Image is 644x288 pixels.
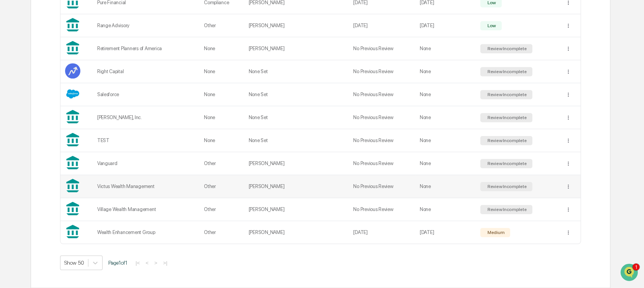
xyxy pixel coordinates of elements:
button: |< [133,260,142,266]
div: Past conversations [8,85,51,91]
td: None [415,129,476,152]
td: Other [199,221,244,244]
td: No Previous Review [349,37,415,60]
div: Review Incomplete [486,207,527,212]
a: 🔎Data Lookup [5,147,51,161]
div: Start new chat [34,59,126,66]
td: Other [199,198,244,221]
td: [PERSON_NAME] [244,198,349,221]
td: None [199,129,244,152]
img: Vendor Logo [65,86,80,101]
td: None Set [244,60,349,83]
p: How can we help? [8,16,139,28]
a: Powered byPylon [54,169,93,175]
td: None [415,175,476,198]
span: • [64,104,66,110]
div: Victus Wealth Management [97,183,195,189]
td: [PERSON_NAME] [244,221,349,244]
td: No Previous Review [349,129,415,152]
button: >| [161,260,170,266]
td: [DATE] [349,14,415,37]
span: Preclearance [15,136,49,144]
iframe: Open customer support [620,263,640,283]
td: No Previous Review [349,198,415,221]
div: 🖐️ [8,137,14,143]
div: Review Incomplete [486,184,527,189]
div: Review Incomplete [486,46,527,51]
div: Low [486,23,496,28]
div: Right Capital [97,69,195,74]
a: 🗄️Attestations [52,133,98,147]
div: Range Advisory [97,23,195,28]
div: Wealth Enhancement Group [97,229,195,235]
img: 1746055101610-c473b297-6a78-478c-a979-82029cc54cd1 [8,59,21,72]
span: Attestations [63,136,95,144]
button: > [152,260,160,266]
td: [PERSON_NAME] [244,14,349,37]
td: [PERSON_NAME] [244,37,349,60]
div: Review Incomplete [486,115,527,120]
div: 🔎 [8,151,14,157]
td: None [199,60,244,83]
span: Page 1 of 1 [108,260,127,266]
div: Salesforce [97,92,195,97]
td: No Previous Review [349,106,415,129]
div: Village Wealth Management [97,206,195,212]
td: Other [199,14,244,37]
button: Start new chat [130,61,139,70]
div: We're available if you need us! [34,66,105,72]
td: None [415,60,476,83]
img: 1746055101610-c473b297-6a78-478c-a979-82029cc54cd1 [15,105,21,111]
td: [PERSON_NAME] [244,152,349,175]
button: See all [119,83,139,93]
td: None Set [244,129,349,152]
div: Medium [486,230,504,235]
td: None [415,37,476,60]
td: Other [199,175,244,198]
td: No Previous Review [349,152,415,175]
td: None Set [244,83,349,106]
div: Review Incomplete [486,161,527,166]
td: None [415,152,476,175]
div: TEST [97,137,195,143]
td: Other [199,152,244,175]
td: None Set [244,106,349,129]
a: 🖐️Preclearance [5,133,52,147]
td: None [415,198,476,221]
div: Vanguard [97,160,195,166]
div: [PERSON_NAME], Inc. [97,115,195,120]
div: Review Incomplete [486,138,527,143]
img: Vendor Logo [65,63,80,79]
td: [DATE] [415,14,476,37]
td: [PERSON_NAME] [244,175,349,198]
td: None [415,106,476,129]
span: Sep 12 [68,104,84,110]
td: No Previous Review [349,60,415,83]
button: < [143,260,151,266]
div: Review Incomplete [486,69,527,74]
td: None [199,83,244,106]
img: Jack Rasmussen [8,97,20,109]
td: [DATE] [349,221,415,244]
span: Pylon [76,169,93,175]
span: [PERSON_NAME] [24,104,62,110]
td: No Previous Review [349,175,415,198]
td: None [199,106,244,129]
td: [DATE] [415,221,476,244]
span: Data Lookup [15,151,48,158]
div: Retirement Planners of America [97,46,195,51]
td: No Previous Review [349,83,415,106]
td: None [199,37,244,60]
td: None [415,83,476,106]
div: 🗄️ [55,137,62,143]
img: 8933085812038_c878075ebb4cc5468115_72.jpg [16,59,30,72]
div: Review Incomplete [486,92,527,97]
